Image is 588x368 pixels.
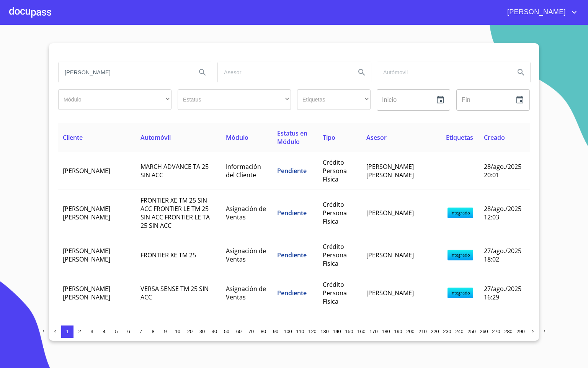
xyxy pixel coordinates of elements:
[196,325,208,338] button: 30
[78,329,81,334] span: 2
[140,162,209,179] span: MARCH ADVANCE TA 25 SIN ACC
[122,325,135,338] button: 6
[63,247,110,263] span: [PERSON_NAME] [PERSON_NAME]
[353,63,371,82] button: Search
[369,329,377,334] span: 170
[115,329,118,334] span: 5
[404,325,416,338] button: 200
[277,167,307,175] span: Pendiente
[490,325,502,338] button: 270
[224,329,229,334] span: 50
[382,329,390,334] span: 180
[140,251,196,259] span: FRONTIER XE TM 25
[63,167,110,175] span: [PERSON_NAME]
[448,250,473,260] span: integrado
[380,325,392,338] button: 180
[199,329,205,334] span: 30
[245,325,257,338] button: 70
[318,325,331,338] button: 130
[127,329,130,334] span: 6
[90,329,93,334] span: 3
[277,129,307,146] span: Estatus en Módulo
[63,133,83,142] span: Cliente
[331,325,343,338] button: 140
[178,89,291,110] div: ​
[501,6,570,18] span: [PERSON_NAME]
[236,329,242,334] span: 60
[484,162,521,179] span: 28/ago./2025 20:01
[394,329,402,334] span: 190
[261,329,266,334] span: 80
[441,325,453,338] button: 230
[323,200,347,226] span: Crédito Persona Física
[61,325,73,338] button: 1
[175,329,180,334] span: 10
[63,285,110,301] span: [PERSON_NAME] [PERSON_NAME]
[431,329,439,334] span: 220
[226,285,266,301] span: Asignación de Ventas
[140,196,210,230] span: FRONTIER XE TM 25 SIN ACC FRONTIER LE TM 25 SIN ACC FRONTIER LE TA 25 SIN ACC
[465,325,478,338] button: 250
[323,242,347,268] span: Crédito Persona Física
[308,329,316,334] span: 120
[416,325,429,338] button: 210
[257,325,269,338] button: 80
[135,325,147,338] button: 7
[277,251,307,259] span: Pendiente
[484,204,521,221] span: 28/ago./2025 12:03
[226,162,261,179] span: Información del Cliente
[59,62,190,83] input: search
[504,329,512,334] span: 280
[171,325,184,338] button: 10
[455,329,463,334] span: 240
[306,325,318,338] button: 120
[140,133,171,142] span: Automóvil
[73,325,86,338] button: 2
[323,280,347,306] span: Crédito Persona Física
[147,325,159,338] button: 8
[502,325,514,338] button: 280
[323,133,335,142] span: Tipo
[357,329,365,334] span: 160
[218,62,350,83] input: search
[355,325,367,338] button: 160
[273,329,278,334] span: 90
[193,63,212,82] button: Search
[333,329,341,334] span: 140
[269,325,282,338] button: 90
[294,325,306,338] button: 110
[66,329,69,334] span: 1
[277,289,307,297] span: Pendiente
[484,247,521,263] span: 27/ago./2025 18:02
[406,329,414,334] span: 200
[343,325,355,338] button: 150
[514,325,527,338] button: 290
[480,329,488,334] span: 260
[103,329,105,334] span: 4
[501,6,579,18] button: account of current user
[366,133,387,142] span: Asesor
[284,329,292,334] span: 100
[484,133,505,142] span: Creado
[367,325,380,338] button: 170
[366,162,414,179] span: [PERSON_NAME] [PERSON_NAME]
[139,329,142,334] span: 7
[516,329,524,334] span: 290
[429,325,441,338] button: 220
[448,288,473,298] span: integrado
[323,158,347,183] span: Crédito Persona Física
[366,289,414,297] span: [PERSON_NAME]
[63,204,110,221] span: [PERSON_NAME] [PERSON_NAME]
[448,208,473,218] span: integrado
[58,89,171,110] div: ​
[248,329,254,334] span: 70
[98,325,110,338] button: 4
[212,329,217,334] span: 40
[187,329,193,334] span: 20
[446,133,473,142] span: Etiquetas
[377,62,509,83] input: search
[392,325,404,338] button: 190
[208,325,220,338] button: 40
[297,89,371,110] div: ​
[159,325,171,338] button: 9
